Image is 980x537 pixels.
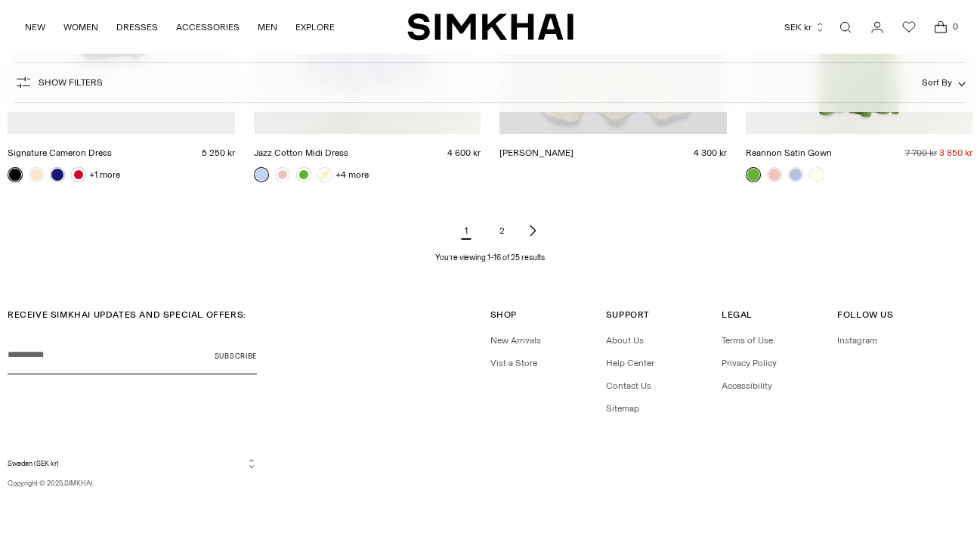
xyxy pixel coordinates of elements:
span: Show Filters [39,77,103,88]
a: ACCESSORIES [176,11,240,44]
a: Terms of Use [722,335,773,346]
span: 1 [451,216,481,246]
span: Shop [490,309,517,320]
a: SIMKHAI [407,12,573,42]
a: DRESSES [116,11,158,44]
button: SEK kr [784,11,825,44]
a: Page 2 of results [487,216,518,246]
a: Next page of results [524,216,542,246]
span: 0 [948,20,962,33]
a: Open search modal [830,12,861,42]
button: Subscribe [215,337,257,374]
a: Open cart modal [926,12,956,42]
span: RECEIVE SIMKHAI UPDATES AND SPECIAL OFFERS: [8,309,246,320]
a: SIMKHAI [64,479,92,487]
button: Show Filters [14,70,103,95]
a: Accessibility [722,380,772,391]
a: About Us [606,335,644,346]
a: [PERSON_NAME] [499,147,573,158]
span: Support [606,309,650,320]
a: Contact Us [606,380,651,391]
a: EXPLORE [295,11,335,44]
button: Sweden (SEK kr) [8,458,257,469]
a: Signature Cameron Dress [8,147,112,158]
a: WOMEN [63,11,98,44]
a: Jazz Cotton Midi Dress [254,147,348,158]
a: Reannon Satin Gown [746,147,832,158]
a: Vist a Store [490,358,537,368]
button: Sort By [922,74,966,91]
a: Wishlist [894,12,924,42]
a: MEN [258,11,277,44]
span: Legal [722,309,753,320]
span: Follow Us [837,309,893,320]
a: New Arrivals [490,335,541,346]
span: Sort By [922,77,952,88]
a: Instagram [837,335,877,346]
p: Copyright © 2025, . [8,478,257,489]
a: Sitemap [606,403,639,414]
a: Help Center [606,358,654,368]
a: Privacy Policy [722,358,777,368]
a: NEW [25,11,45,44]
p: You’re viewing 1-16 of 25 results [435,252,545,264]
a: Go to the account page [862,12,892,42]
